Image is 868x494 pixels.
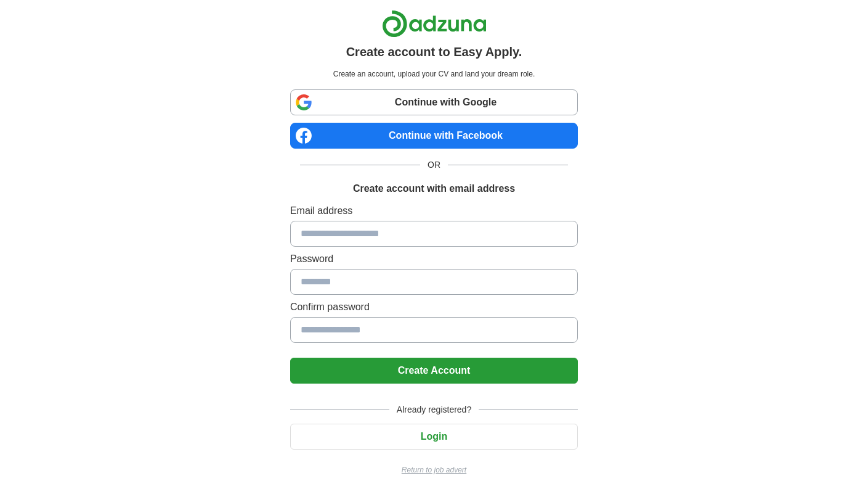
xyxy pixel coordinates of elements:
[353,181,515,196] h1: Create account with email address
[420,158,448,171] span: OR
[290,252,578,266] label: Password
[290,204,578,218] label: Email address
[290,89,578,115] a: Continue with Google
[293,68,575,80] p: Create an account, upload your CV and land your dream role.
[290,358,578,384] button: Create Account
[389,403,479,416] span: Already registered?
[290,464,578,475] a: Return to job advert
[382,10,487,38] img: Adzuna logo
[290,424,578,450] button: Login
[346,43,522,61] h1: Create account to Easy Apply.
[290,300,578,315] label: Confirm password
[290,123,578,149] a: Continue with Facebook
[290,431,578,442] a: Login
